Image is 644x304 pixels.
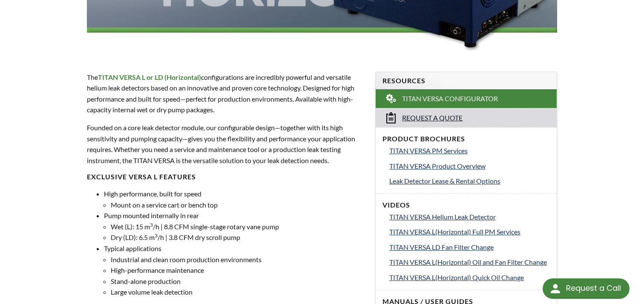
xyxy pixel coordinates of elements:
h4: Product Brochures [382,134,550,143]
li: Pump mounted internally in rear [104,210,365,243]
li: High-performance maintenance [111,265,365,276]
li: Mount on a service cart or bench top [111,199,365,210]
li: Stand-alone production [111,276,365,287]
sup: 3 [155,232,158,239]
a: TITAN VERSA L(Horizontal) Quick Oil Change [389,272,550,283]
span: TITAN VERSA L(Horizontal) Quick Oil Change [389,273,524,281]
span: TITAN VERSA L(Horizontal) Oil and Fan Filter Change [389,258,547,266]
span: TITAN VERSA PM Services [389,146,468,155]
a: TITAN VERSA Configurator [376,89,557,108]
img: round button [549,282,562,295]
li: Large volume leak detection [111,286,365,298]
h4: Videos [382,201,550,210]
a: TITAN VERSA Helium Leak Detector [389,211,550,222]
strong: TITAN VERSA L or LD (Horizontal) [98,73,201,81]
li: Wet (L): 15 m /h | 8.8 CFM single-stage rotary vane pump [111,221,365,232]
span: TITAN VERSA Helium Leak Detector [389,213,496,221]
h4: Resources [382,76,550,85]
a: Leak Detector Lease & Rental Options [389,175,550,187]
h4: EXCLUSIVE VERSA L FEATURES [87,172,365,181]
span: TITAN VERSA L(Horizontal) Full PM Services [389,228,520,236]
sup: 3 [150,222,153,228]
span: TITAN VERSA Configurator [402,94,498,103]
a: Request a Quote [376,108,557,127]
li: High performance, built for speed [104,188,365,210]
li: Typical applications [104,243,365,298]
div: Request a Call [566,278,621,298]
span: Request a Quote [402,114,463,123]
p: The configurations are incredibly powerful and versatile helium leak detectors based on an innova... [87,72,365,115]
a: TITAN VERSA L(Horizontal) Oil and Fan Filter Change [389,257,550,268]
li: Dry (LD): 6.5 m /h | 3.8 CFM dry scroll pump [111,232,365,243]
a: TITAN VERSA LD Fan Filter Change [389,242,550,253]
div: Request a Call [543,278,630,299]
p: Founded on a core leak detector module, our configurable design—together with its high sensitivit... [87,122,365,166]
span: Leak Detector Lease & Rental Options [389,177,500,185]
li: Industrial and clean room production environments [111,254,365,265]
a: TITAN VERSA Product Overview [389,161,550,172]
span: TITAN VERSA LD Fan Filter Change [389,243,494,251]
a: TITAN VERSA PM Services [389,145,550,156]
span: TITAN VERSA Product Overview [389,162,486,170]
a: TITAN VERSA L(Horizontal) Full PM Services [389,226,550,237]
